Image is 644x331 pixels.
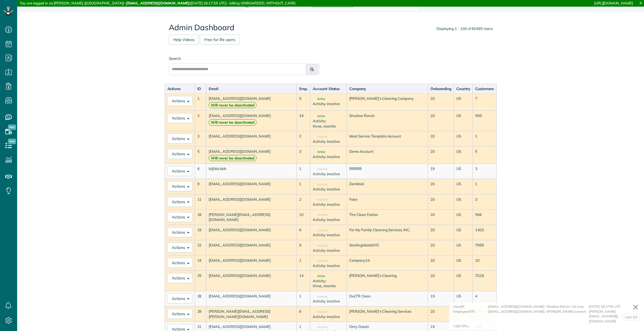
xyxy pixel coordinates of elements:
[347,111,428,131] td: Shadow Ranch
[454,271,473,291] td: US
[167,166,192,176] button: Actions
[167,96,192,106] button: Actions
[313,213,327,216] span: Inactive
[473,131,496,146] td: 1
[167,149,192,159] button: Actions
[197,86,204,91] div: ID
[347,164,428,179] td: BBBBB
[436,26,493,31] div: Displaying 1 - 100 of 60495 Users
[297,194,310,210] td: 2
[473,271,496,291] td: 7029
[195,291,206,306] td: 28
[206,164,297,179] td: b@bb.bbb
[167,258,192,268] button: Actions
[206,210,297,225] td: [PERSON_NAME][EMAIL_ADDRESS][DOMAIN_NAME]
[297,255,310,271] td: 1
[313,326,327,329] span: Inactive
[297,146,310,164] td: 3
[167,197,192,207] button: Actions
[473,291,496,306] td: 4
[428,210,454,225] td: 20
[313,115,325,118] span: Active
[297,291,310,306] td: 1
[630,301,642,314] a: ✕
[428,179,454,194] td: 20
[349,86,425,91] div: Company
[428,291,454,306] td: 19
[347,255,428,271] td: Company24
[589,309,639,324] div: [PERSON_NAME][EMAIL_ADDRESS][DOMAIN_NAME]
[167,273,192,283] button: Actions
[428,306,454,322] td: 20
[473,111,496,131] td: 599
[473,210,496,225] td: 566
[209,86,294,91] div: Email
[297,131,310,146] td: 2
[347,306,428,322] td: [PERSON_NAME]'s Cleaning Services
[167,134,192,144] button: Actions
[313,202,344,207] div: Activity: inactive
[313,295,327,298] span: Inactive
[454,93,473,111] td: US
[453,304,487,309] div: User#2
[167,86,192,91] div: Actions
[195,93,206,111] td: 1
[297,210,310,225] td: 10
[473,225,496,240] td: 1403
[473,179,496,194] td: 1
[169,56,320,61] label: Search
[347,131,428,146] td: Maid Service Template Account
[167,113,192,123] button: Actions
[430,86,451,91] div: Onboarding
[297,179,310,194] td: 1
[454,194,473,210] td: US
[487,304,589,309] div: : [EMAIL_ADDRESS][DOMAIN_NAME] / Shadow Ranch / 24 emp.
[313,259,327,262] span: Inactive
[297,93,310,111] td: 5
[313,217,344,222] div: Activity: inactive
[206,146,297,164] td: [EMAIL_ADDRESS][DOMAIN_NAME]
[313,278,344,289] div: Activity: three_months
[454,225,473,240] td: US
[589,304,639,309] div: [DATE] 18:17:55 UTC
[313,314,344,319] div: Activity: inactive
[347,291,428,306] td: DocTR Clean
[428,194,454,210] td: 20
[347,146,428,164] td: Demo Account
[487,309,589,324] div: : [EMAIL_ADDRESS][DOMAIN_NAME] / [PERSON_NAME] (owner)
[297,164,310,179] td: 1
[313,310,327,313] span: Inactive
[206,179,297,194] td: [EMAIL_ADDRESS][DOMAIN_NAME]
[454,291,473,306] td: US
[297,306,310,322] td: 6
[206,93,297,111] td: [EMAIL_ADDRESS][DOMAIN_NAME]
[195,179,206,194] td: 9
[167,294,192,304] button: Actions
[473,164,496,179] td: 3
[454,255,473,271] td: US
[347,194,428,210] td: Fake
[206,240,297,255] td: [EMAIL_ADDRESS][DOMAIN_NAME]
[313,154,344,159] div: Activity: inactive
[8,124,16,130] span: New
[313,101,344,106] div: Activity: inactive
[313,263,344,268] div: Activity: inactive
[8,139,16,144] span: New
[195,111,206,131] td: 2
[456,86,470,91] div: Country
[313,86,344,91] div: Account Status
[313,98,325,100] span: Active
[313,244,327,247] span: Inactive
[453,324,469,329] div: Last URLs
[169,23,493,32] h2: Admin Dashboard
[313,171,344,177] div: Activity: inactive
[428,146,454,164] td: 20
[473,194,496,210] td: 3
[454,164,473,179] td: US
[313,118,344,129] div: Activity: three_months
[195,146,206,164] td: 5
[299,86,308,91] div: Emp.
[347,271,428,291] td: [PERSON_NAME]'s Cleaning
[454,131,473,146] td: US
[313,275,325,277] span: Active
